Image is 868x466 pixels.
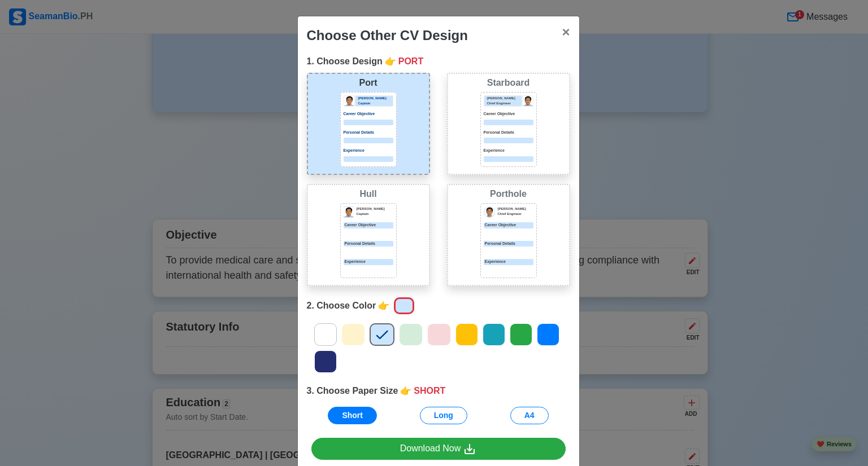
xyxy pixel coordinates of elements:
[400,442,477,456] div: Download Now
[450,187,567,201] div: Porthole
[307,295,570,316] div: 2. Choose Color
[484,111,533,117] p: Career Objective
[378,299,389,313] span: point
[344,222,393,228] p: Career Objective
[420,407,467,424] button: Long
[307,55,570,68] div: 1. Choose Design
[358,96,393,101] p: [PERSON_NAME]
[344,259,393,265] p: Experience
[307,25,468,46] div: Choose Other CV Design
[307,384,570,398] div: 3. Choose Paper Size
[484,259,533,265] div: Experience
[344,130,393,136] p: Personal Details
[487,101,522,106] p: Chief Engineer
[484,222,533,228] div: Career Objective
[484,241,533,247] div: Personal Details
[310,187,427,201] div: Hull
[310,76,427,90] div: Port
[498,206,533,212] p: [PERSON_NAME]
[358,101,393,106] p: Captain
[484,130,533,136] p: Personal Details
[328,407,377,424] button: Short
[344,148,393,154] p: Experience
[357,206,393,212] p: [PERSON_NAME]
[414,384,445,398] span: SHORT
[357,212,393,217] p: Captain
[344,241,393,247] p: Personal Details
[484,148,533,154] p: Experience
[498,212,533,217] p: Chief Engineer
[344,111,393,117] p: Career Objective
[487,96,522,101] p: [PERSON_NAME]
[450,76,567,90] div: Starboard
[562,24,570,39] span: ×
[311,438,566,460] a: Download Now
[510,407,549,424] button: A4
[400,384,411,398] span: point
[398,55,423,68] span: PORT
[385,55,396,68] span: point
